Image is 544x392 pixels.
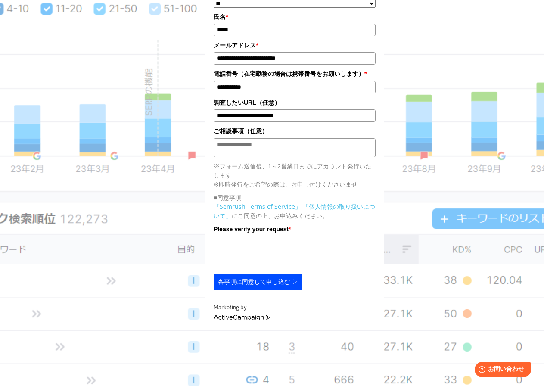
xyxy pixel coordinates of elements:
label: 調査したいURL（任意） [214,98,376,107]
iframe: reCAPTCHA [214,236,345,270]
p: ■同意事項 [214,193,376,202]
iframe: Help widget launcher [467,358,535,383]
a: 「個人情報の取り扱いについて」 [214,202,375,220]
label: Please verify your request [214,224,376,234]
label: メールアドレス [214,40,376,50]
button: 各事項に同意して申し込む ▷ [214,274,302,290]
p: にご同意の上、お申込みください。 [214,202,376,220]
a: 「Semrush Terms of Service」 [214,202,301,211]
div: Marketing by [214,303,376,312]
label: 氏名 [214,12,376,22]
label: ご相談事項（任意） [214,126,376,136]
p: ※フォーム送信後、1～2営業日までにアカウント発行いたします ※即時発行をご希望の際は、お申し付けくださいませ [214,162,376,189]
label: 電話番号（在宅勤務の場合は携帯番号をお願いします） [214,69,376,78]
